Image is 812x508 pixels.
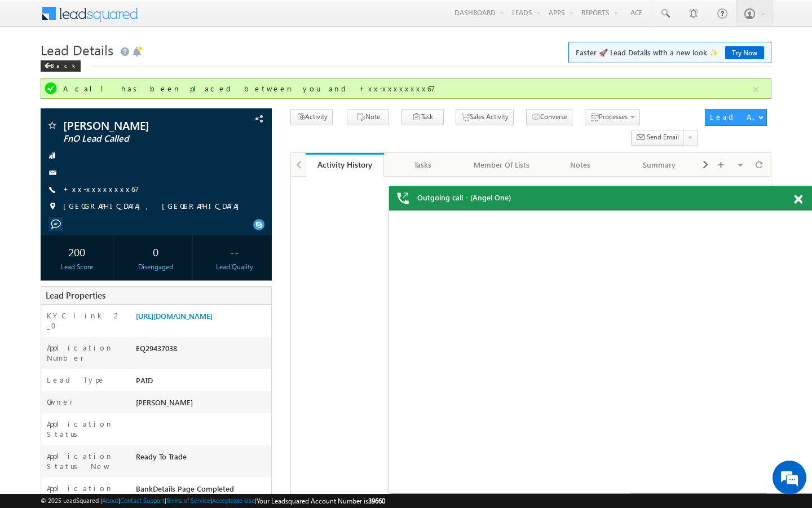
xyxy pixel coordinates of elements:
span: [PERSON_NAME] [136,397,193,407]
span: Faster 🚀 Lead Details with a new look ✨ [576,47,764,58]
span: [GEOGRAPHIC_DATA], [GEOGRAPHIC_DATA] [63,201,245,212]
a: +xx-xxxxxxxx67 [63,184,139,194]
a: Terms of Service [166,497,210,504]
a: Tasks [384,153,463,177]
button: Converse [526,109,572,125]
button: Lead Actions [705,109,767,126]
div: BankDetails Page Completed [133,483,271,499]
span: Lead Details [41,41,113,59]
a: Contact Support [120,497,165,504]
label: Application Status [47,419,125,439]
label: Application Status New [47,451,125,471]
button: Activity [290,109,333,125]
span: Processes [599,112,628,121]
div: Member Of Lists [472,158,532,172]
div: -- [201,241,268,262]
span: Send Email [647,132,679,142]
span: Your Leadsquared Account Number is [257,497,385,505]
a: Notes [541,153,620,177]
button: Task [401,109,444,125]
span: Outgoing call - (Angel One) [417,192,511,203]
div: 200 [43,241,111,262]
div: Lead Score [43,262,111,272]
div: Disengaged [122,262,189,272]
div: Lead Quality [201,262,268,272]
div: Summary [629,158,689,172]
a: Summary [620,153,699,177]
label: Application Number [47,343,125,363]
div: Notes [550,158,610,172]
div: Tasks [393,158,453,172]
a: [URL][DOMAIN_NAME] [136,311,213,321]
a: Back [41,60,86,69]
span: FnO Lead Called [63,133,206,144]
label: Lead Type [47,375,105,385]
span: 39660 [368,497,385,505]
div: Lead Actions [710,112,758,122]
label: Owner [47,397,73,407]
a: About [102,497,118,504]
div: Back [41,60,81,72]
span: Lead Properties [46,290,105,301]
div: Activity History [314,159,376,170]
a: Member Of Lists [463,153,542,177]
div: PAID [133,375,271,391]
div: Ready To Trade [133,451,271,467]
label: KYC link 2_0 [47,310,125,331]
div: EQ29437038 [133,343,271,358]
div: 0 [122,241,189,262]
div: A call has been placed between you and +xx-xxxxxxxx67 [63,84,751,94]
span: [PERSON_NAME] [63,120,206,131]
a: Try Now [725,46,764,59]
span: © 2025 LeadSquared | | | | | [41,496,385,506]
button: Note [347,109,389,125]
a: Acceptable Use [212,497,255,504]
button: Sales Activity [456,109,514,125]
button: Processes [585,109,640,125]
button: Send Email [631,130,684,146]
a: Activity History [306,153,385,177]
